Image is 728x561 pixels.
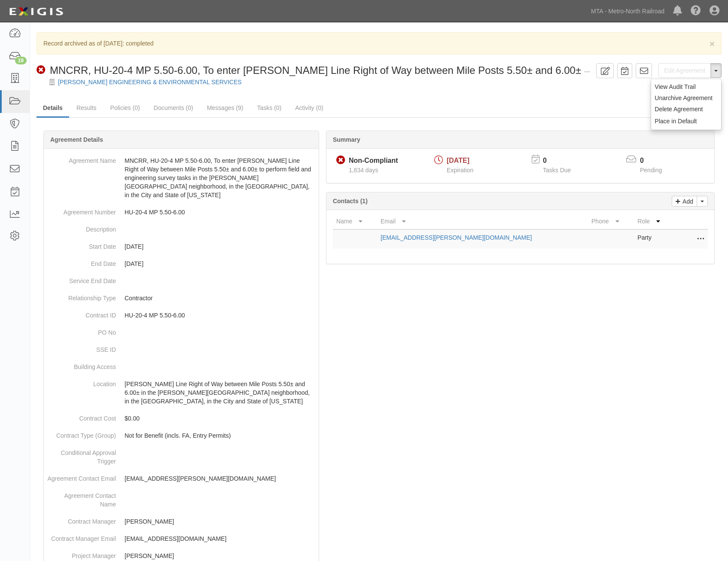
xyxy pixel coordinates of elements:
[47,324,116,337] dt: PO No
[640,156,673,166] p: 0
[104,99,146,116] a: Policies (0)
[125,311,315,320] p: HU-20-4 MP 5.50-6.00
[15,57,27,64] div: 19
[47,152,315,204] dd: MNCRR, HU-20-4 MP 5.50-6.00, To enter [PERSON_NAME] Line Right of Way between Mile Posts 5.50± an...
[47,307,116,320] dt: Contract ID
[58,79,242,85] a: [PERSON_NAME] ENGINEERING & ENVIRONMENTAL SERVICES
[634,229,673,249] td: Party
[125,474,315,483] p: [EMAIL_ADDRESS][PERSON_NAME][DOMAIN_NAME]
[651,81,721,92] a: View Audit Trail
[50,136,103,143] b: Agreement Details
[37,99,69,118] a: Details
[147,99,200,116] a: Documents (0)
[634,213,673,229] th: Role
[125,517,315,526] p: [PERSON_NAME]
[381,234,532,241] a: [EMAIL_ADDRESS][PERSON_NAME][DOMAIN_NAME]
[543,156,582,166] p: 0
[47,547,116,560] dt: Project Manager
[125,414,315,423] p: $0.00
[201,99,250,116] a: Messages (9)
[336,156,345,165] i: Non-Compliant
[710,39,715,48] button: Close
[651,104,721,115] a: Delete Agreement
[47,513,116,526] dt: Contract Manager
[47,375,116,388] dt: Location
[47,358,116,371] dt: Building Access
[333,198,368,204] b: Contacts (1)
[47,410,116,423] dt: Contract Cost
[651,92,721,104] a: Unarchive Agreement
[47,221,116,234] dt: Description
[447,157,469,164] span: [DATE]
[125,534,315,543] p: [EMAIL_ADDRESS][DOMAIN_NAME]
[47,530,116,543] dt: Contract Manager Email
[47,238,315,255] dd: [DATE]
[680,196,693,206] p: Add
[47,290,116,302] dt: Relationship Type
[125,552,315,560] p: [PERSON_NAME]
[47,290,315,307] dd: Contractor
[333,213,377,229] th: Name
[43,39,715,48] p: Record archived as of [DATE]: completed
[658,63,711,78] a: Edit Agreement
[47,238,116,251] dt: Start Date
[333,136,360,143] b: Summary
[289,99,329,116] a: Activity (0)
[6,4,66,19] img: logo-5460c22ac91f19d4615b14bd174203de0afe785f0fc80cf4dbbc73dc1793850b.png
[47,444,116,466] dt: Conditional Approval Trigger
[37,63,593,78] div: MNCRR, HU-20-4 MP 5.50-6.00, To enter Hudson Line Right of Way between Mile Posts 5.50± and 6.00±...
[447,167,473,174] span: Expiration
[47,272,116,285] dt: Service End Date
[47,255,315,272] dd: [DATE]
[349,167,378,174] span: Since 09/29/2020
[37,66,46,75] i: Non-Compliant
[640,167,662,174] span: Pending
[47,341,116,354] dt: SSE ID
[691,6,701,16] i: Help Center - Complianz
[651,115,721,128] button: Place in Default
[47,255,116,268] dt: End Date
[125,380,315,406] p: [PERSON_NAME] Line Right of Way between Mile Posts 5.50± and 6.00± in the [PERSON_NAME][GEOGRAPHI...
[377,213,588,229] th: Email
[125,431,315,440] p: Not for Benefit (incls. FA, Entry Permits)
[47,470,116,483] dt: Agreement Contact Email
[47,204,315,221] dd: HU-20-4 MP 5.50-6.00
[588,213,634,229] th: Phone
[672,196,697,207] a: Add
[250,99,288,116] a: Tasks (0)
[587,3,669,20] a: MTA - Metro-North Railroad
[543,167,571,174] span: Tasks Due
[47,487,116,509] dt: Agreement Contact Name
[47,152,116,165] dt: Agreement Name
[70,99,103,116] a: Results
[47,427,116,440] dt: Contract Type (Group)
[47,204,116,216] dt: Agreement Number
[349,156,398,166] div: Non-Compliant
[710,39,715,49] span: ×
